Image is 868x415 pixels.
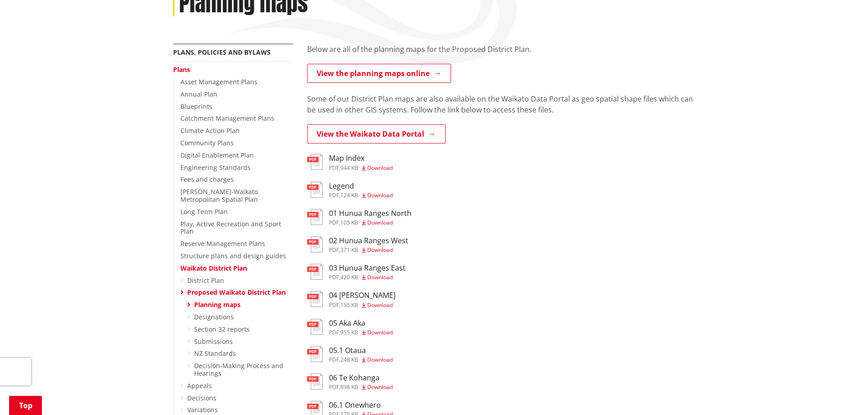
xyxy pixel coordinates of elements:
[329,164,339,172] span: pdf
[329,264,406,272] h3: 03 Hunua Ranges East
[180,151,254,159] a: Digital Enablement Plan
[329,193,393,198] div: ,
[329,383,339,391] span: pdf
[180,163,251,172] a: Engineering Standards
[180,239,265,248] a: Reserve Management Plans
[9,396,42,415] a: Top
[329,401,393,410] h3: 06.1 Onewhero
[329,165,393,171] div: ,
[194,361,283,378] a: Decision-Making Process and Hearings
[307,93,695,115] p: Some of our District Plan maps are also available on the Waikato Data Portal as geo spatial shape...
[329,346,393,355] h3: 05.1 Otaua
[329,301,339,309] span: pdf
[367,219,393,226] span: Download
[180,90,217,98] a: Annual Plan
[194,349,236,358] a: NZ Standards
[180,220,281,236] a: Play, Active Recreation and Sport Plan
[329,209,411,218] h3: 01 Hunua Ranges North
[340,219,358,226] span: 105 KB
[307,154,393,170] a: Map Index pdf,944 KB Download
[307,346,323,362] img: document-pdf.svg
[307,291,395,307] a: 04 [PERSON_NAME] pdf,155 KB Download
[367,383,393,391] span: Download
[194,325,250,333] a: Section 32 reports
[329,191,339,199] span: pdf
[329,291,395,300] h3: 04 [PERSON_NAME]
[340,191,358,199] span: 124 KB
[180,175,234,184] a: Fees and charges
[180,77,257,86] a: Asset Management Plans
[307,209,411,225] a: 01 Hunua Ranges North pdf,105 KB Download
[329,247,408,253] div: ,
[307,182,323,198] img: document-pdf.svg
[194,337,233,346] a: Submissions
[180,114,274,123] a: Catchment Management Plans
[180,102,212,111] a: Blueprints
[180,126,240,135] a: Climate Action Plan
[329,319,393,328] h3: 05 Aka Aka
[329,219,339,226] span: pdf
[187,276,224,285] a: District Plan
[329,182,393,190] h3: Legend
[367,246,393,254] span: Download
[307,319,323,335] img: document-pdf.svg
[180,264,247,272] a: Waikato District Plan
[329,356,339,364] span: pdf
[307,236,323,252] img: document-pdf.svg
[329,330,393,335] div: ,
[173,48,271,56] a: Plans, policies and bylaws
[307,236,408,253] a: 02 Hunua Ranges West pdf,371 KB Download
[180,207,228,216] a: Long Term Plan
[329,384,393,390] div: ,
[180,187,258,204] a: [PERSON_NAME]-Waikato Metropolitan Spatial Plan
[307,64,451,83] a: View the planning maps online
[367,328,393,336] span: Download
[329,273,339,281] span: pdf
[329,357,393,363] div: ,
[307,264,323,280] img: document-pdf.svg
[329,328,339,336] span: pdf
[340,328,358,336] span: 955 KB
[307,374,323,389] img: document-pdf.svg
[329,236,408,245] h3: 02 Hunua Ranges West
[329,154,393,163] h3: Map Index
[340,356,358,364] span: 248 KB
[194,300,241,309] a: Planning maps
[340,383,358,391] span: 898 KB
[307,124,446,143] a: View the Waikato Data Portal
[307,182,393,198] a: Legend pdf,124 KB Download
[187,381,212,390] a: Appeals
[307,346,393,363] a: 05.1 Otaua pdf,248 KB Download
[307,44,695,55] p: Below are all of the planning maps for the Proposed District Plan.
[340,301,358,309] span: 155 KB
[194,313,234,321] a: Designations
[187,405,218,414] a: Variations
[173,65,190,74] a: Plans
[307,319,393,335] a: 05 Aka Aka pdf,955 KB Download
[307,264,406,280] a: 03 Hunua Ranges East pdf,420 KB Download
[826,377,859,410] iframe: Messenger Launcher
[329,302,395,308] div: ,
[340,164,358,172] span: 944 KB
[367,301,393,309] span: Download
[307,209,323,225] img: document-pdf.svg
[180,251,286,260] a: Structure plans and design guides
[307,291,323,307] img: document-pdf.svg
[329,275,406,280] div: ,
[329,246,339,254] span: pdf
[307,154,323,170] img: document-pdf.svg
[187,394,216,402] a: Decisions
[340,246,358,254] span: 371 KB
[329,220,411,225] div: ,
[329,374,393,382] h3: 06 Te Kohanga
[367,273,393,281] span: Download
[367,356,393,364] span: Download
[367,164,393,172] span: Download
[307,374,393,390] a: 06 Te Kohanga pdf,898 KB Download
[180,138,234,147] a: Community Plans
[187,288,286,297] a: Proposed Waikato District Plan
[340,273,358,281] span: 420 KB
[367,191,393,199] span: Download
